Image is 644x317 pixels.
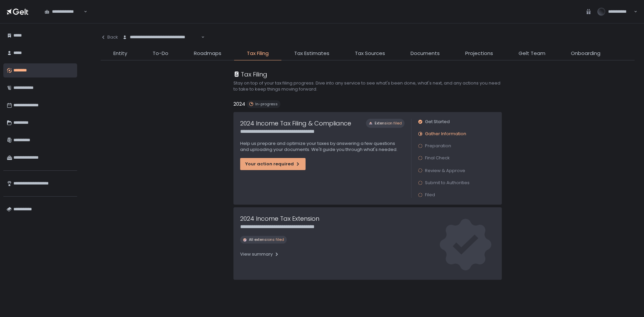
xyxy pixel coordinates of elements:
span: To-Do [153,50,168,57]
button: Your action required [240,158,306,170]
h2: Stay on top of your tax filing progress. Dive into any service to see what's been done, what's ne... [233,80,502,92]
span: Extension filed [375,121,402,126]
span: Gelt Team [519,50,545,57]
h1: 2024 Income Tax Extension [240,214,319,223]
span: Preparation [425,143,451,149]
button: Back [101,30,118,44]
h2: 2024 [233,100,245,108]
p: Help us prepare and optimize your taxes by answering a few questions and uploading your documents... [240,141,405,153]
div: Search for option [118,30,205,44]
input: Search for option [83,8,83,15]
span: Documents [411,50,440,57]
span: Tax Sources [355,50,385,57]
span: Projections [465,50,493,57]
span: Submit to Authorities [425,180,470,186]
span: Gather Information [425,131,466,137]
span: Review & Approve [425,167,465,174]
span: In-progress [255,102,278,107]
span: Onboarding [571,50,600,57]
span: Entity [113,50,127,57]
div: Your action required [245,161,301,167]
div: Tax Filing [233,70,267,79]
div: Back [101,34,118,40]
span: Tax Estimates [294,50,329,57]
span: Roadmaps [194,50,221,57]
span: All extensions filed [249,237,284,242]
span: Final Check [425,155,450,161]
span: Get Started [425,119,450,125]
span: Filed [425,192,435,198]
h1: 2024 Income Tax Filing & Compliance [240,119,351,128]
div: Search for option [40,5,87,19]
button: View summary [240,249,279,260]
div: View summary [240,251,279,257]
span: Tax Filing [247,50,269,57]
